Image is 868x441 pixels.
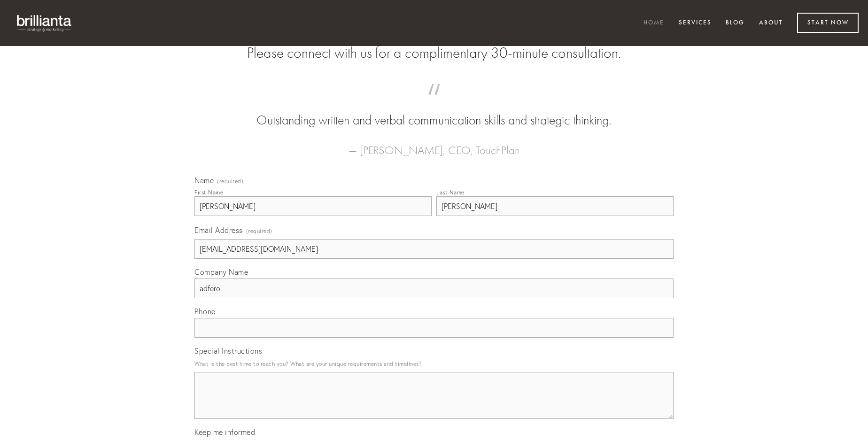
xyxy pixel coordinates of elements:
[753,15,789,31] a: About
[209,93,659,111] span: “
[217,178,243,184] span: (required)
[194,267,248,277] span: Company Name
[209,130,659,160] figcaption: — [PERSON_NAME], CEO, TouchPlan
[797,13,859,33] a: Start Now
[720,15,751,31] a: Blog
[194,357,674,370] p: What is the best time to reach you? What are your unique requirements and timelines?
[194,307,216,316] span: Phone
[194,44,674,62] h2: Please connect with us for a complimentary 30-minute consultation.
[436,189,465,196] div: Last Name
[194,225,243,235] span: Email Address
[194,189,223,196] div: First Name
[209,93,659,130] blockquote: Outstanding written and verbal communication skills and strategic thinking.
[246,224,272,237] span: (required)
[673,15,718,31] a: Services
[194,427,255,437] span: Keep me informed
[9,9,80,37] img: brillianta - research, strategy, marketing
[194,346,262,356] span: Special Instructions
[637,15,670,31] a: Home
[194,176,214,185] span: Name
